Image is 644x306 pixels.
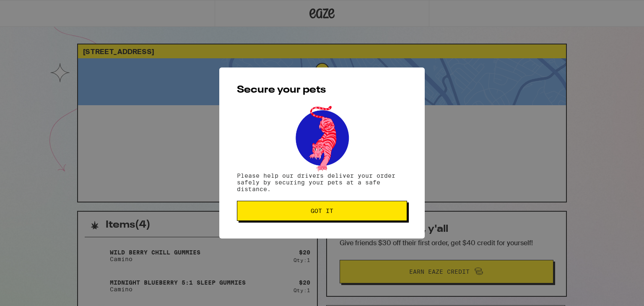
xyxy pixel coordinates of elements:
[288,104,356,172] img: pets
[237,201,407,221] button: Got it
[237,172,407,192] p: Please help our drivers deliver your order safely by securing your pets at a safe distance.
[5,6,60,13] span: Hi. Need any help?
[237,85,407,95] h2: Secure your pets
[311,208,333,214] span: Got it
